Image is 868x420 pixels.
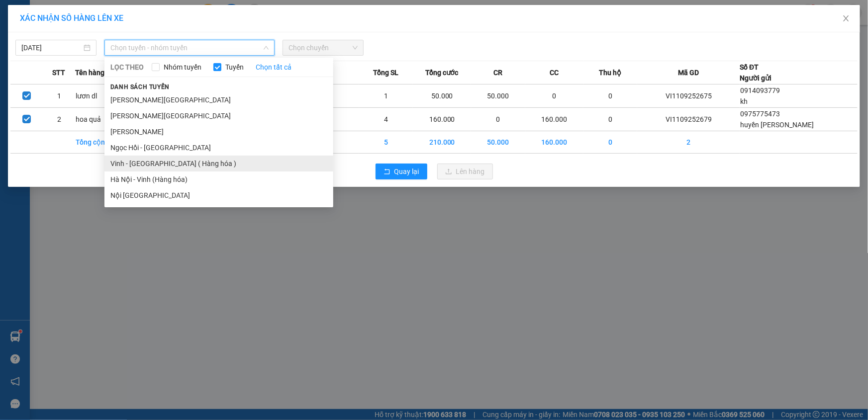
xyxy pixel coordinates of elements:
input: 11/09/2025 [21,42,82,53]
li: [PERSON_NAME][GEOGRAPHIC_DATA] [104,92,333,108]
span: Thu hộ [599,67,621,78]
span: Chọn chuyến [289,40,358,55]
td: 50.000 [471,131,525,154]
span: LỌC THEO [110,62,144,73]
span: rollback [384,168,390,176]
li: Vinh - [GEOGRAPHIC_DATA] ( Hàng hóa ) [104,156,333,171]
td: 0 [583,131,637,154]
td: Tổng cộng [75,131,129,154]
span: CR [493,67,502,78]
td: 0 [471,108,525,131]
span: close [842,14,850,22]
button: Close [832,5,860,33]
td: 160.000 [525,131,583,154]
span: CC [550,67,559,78]
span: [GEOGRAPHIC_DATA], [GEOGRAPHIC_DATA] ↔ [GEOGRAPHIC_DATA] [25,42,99,76]
td: 4 [359,108,413,131]
span: XÁC NHẬN SỐ HÀNG LÊN XE [20,13,123,23]
td: 2 [637,131,740,154]
li: Ngọc Hồi - [GEOGRAPHIC_DATA] [104,140,333,156]
span: kh [740,97,748,105]
span: huyền [PERSON_NAME] [740,121,814,129]
td: 160.000 [413,108,471,131]
li: Hà Nội - Vinh (Hàng hóa) [104,171,333,187]
li: [PERSON_NAME][GEOGRAPHIC_DATA] [104,108,333,124]
span: Tên hàng [75,67,104,78]
td: 0 [525,84,583,108]
span: 0914093779 [740,86,780,94]
li: Nội [GEOGRAPHIC_DATA] [104,187,333,203]
td: 50.000 [413,84,471,108]
span: Danh sách tuyến [104,83,176,91]
a: Chọn tất cả [256,62,291,73]
span: Quay lại [394,166,419,177]
td: 0 [583,84,637,108]
span: STT [52,67,65,78]
li: [PERSON_NAME] [104,124,333,140]
strong: CHUYỂN PHÁT NHANH AN PHÚ QUÝ [26,8,98,40]
td: 1 [359,84,413,108]
span: Nhóm tuyến [160,62,205,73]
td: 160.000 [525,108,583,131]
span: Chọn tuyến - nhóm tuyến [110,40,269,55]
button: uploadLên hàng [437,164,493,179]
img: logo [5,54,22,103]
td: lươn dl [75,84,129,108]
span: Tổng SL [373,67,398,78]
span: 0975775473 [740,110,780,118]
span: down [263,45,269,51]
span: Tuyến [221,62,248,73]
div: Số ĐT Người gửi [740,62,772,84]
td: 50.000 [471,84,525,108]
td: 2 [43,108,75,131]
td: VI1109252679 [637,108,740,131]
span: Mã GD [678,67,699,78]
td: 0 [583,108,637,131]
td: 210.000 [413,131,471,154]
button: rollbackQuay lại [376,164,427,179]
td: hoa quả [75,108,129,131]
td: 5 [359,131,413,154]
td: VI1109252675 [637,84,740,108]
td: 1 [43,84,75,108]
span: Tổng cước [425,67,459,78]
